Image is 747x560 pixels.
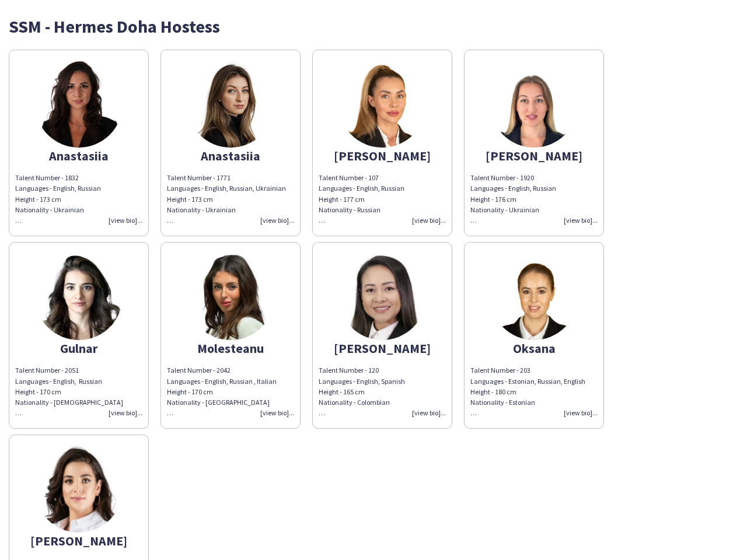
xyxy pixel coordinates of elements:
[470,377,585,418] span: Languages - Estonian, Russian, English Height - 180 cm Nationality - Estonian
[35,445,123,533] img: thumb-4597d15d-2efd-424b-afc5-2d5196827ed2.png
[15,387,61,396] span: Height - 170 cm
[470,150,598,161] div: [PERSON_NAME]
[490,253,578,340] img: thumb-eac01588-bf18-4a5e-a31f-1d97e4e1292a.png
[490,60,578,148] img: thumb-b3af6b5a-5d1c-44b1-b9e1-767935cff43d.png
[470,366,530,374] span: Talent Number - 203
[319,205,381,214] span: Nationality - Russian
[35,60,123,148] img: thumb-a6f0cfc2-552d-4c70-bafe-c29bcfa00994.png
[167,195,213,204] span: Height - 173 cm
[319,343,446,353] div: [PERSON_NAME]
[15,150,142,161] div: Anastasiia
[35,253,123,340] img: thumb-c1daa408-3f4e-4daf-973d-e9d8305fab80.png
[319,173,379,182] span: Talent Number - 107
[15,366,79,374] span: Talent Number - 2051
[187,253,274,340] img: thumb-672076e2-5880-4bb5-b37f-b9a6f5fefbf6.png
[15,377,102,386] span: Languages - English, Russian
[15,535,142,546] div: [PERSON_NAME]
[167,150,294,161] div: Anastasiia
[167,366,277,417] span: Talent Number - 2042 Languages - English, Russian , Italian Height - 170 cm Nationality - [GEOGRA...
[470,343,598,353] div: Oksana
[338,253,426,340] img: thumb-976cfeed-5b84-4fab-a505-658b8269ccd8.png
[15,195,61,204] span: Height - 173 cm
[470,173,556,225] span: Talent Number - 1920 Languages - English, Russian Height - 176 cm Nationality - Ukrainian
[167,173,231,182] span: Talent Number - 1771
[15,173,79,182] span: Talent Number - 1832
[319,195,365,204] span: Height - 177 cm
[15,184,101,192] span: Languages - English, Russian
[319,184,404,192] span: Languages - English, Russian
[15,343,142,353] div: Gulnar
[167,343,294,353] div: Molesteanu
[15,398,123,407] span: Nationality - [DEMOGRAPHIC_DATA]
[167,184,286,192] span: Languages - English, Russian, Ukrainian
[9,17,738,35] div: SSM - Hermes Doha Hostess
[319,366,405,417] span: Talent Number - 120 Languages - English, Spanish Height - 165 cm Nationality - Colombian
[15,205,84,214] span: Nationality - Ukrainian
[187,60,274,148] img: thumb-1468ac5c-e210-4856-95b9-35a255e7fab4.png
[338,60,426,148] img: thumb-0852b81c-1a64-4f87-b043-5230e40ac43b.png
[167,205,236,214] span: Nationality - Ukrainian
[319,150,446,161] div: [PERSON_NAME]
